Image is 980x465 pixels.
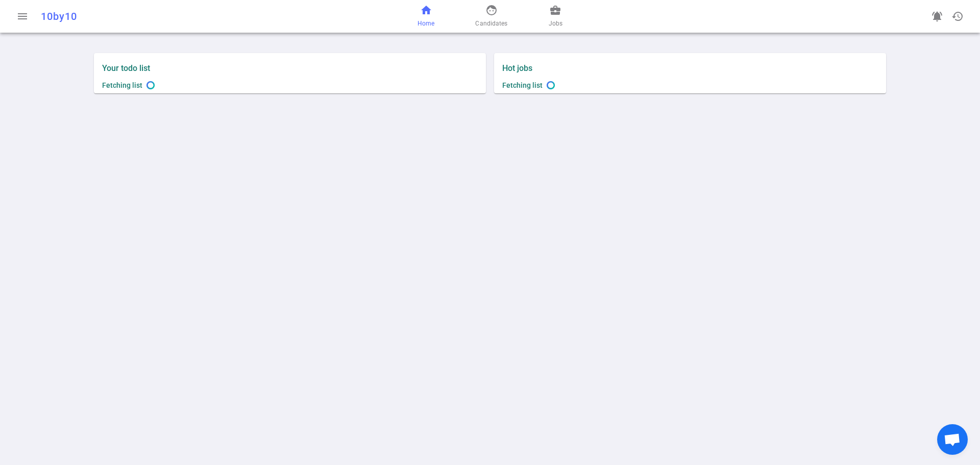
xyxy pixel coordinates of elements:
[937,424,968,455] a: Open chat
[502,63,686,73] label: Hot jobs
[931,10,943,22] span: notifications_active
[16,10,29,22] span: menu
[475,18,507,29] span: Candidates
[420,4,432,16] span: home
[485,4,498,16] span: face
[549,4,561,16] span: business_center
[947,6,968,27] button: Open history
[102,63,478,73] label: Your todo list
[475,4,507,29] a: Candidates
[951,10,964,22] span: history
[41,10,323,22] div: 10by10
[549,18,562,29] span: Jobs
[102,81,142,89] span: Fetching list
[502,81,543,89] span: Fetching list
[418,18,434,29] span: Home
[927,6,947,27] a: Go to see announcements
[12,6,33,27] button: Open menu
[418,4,434,29] a: Home
[549,4,562,29] a: Jobs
